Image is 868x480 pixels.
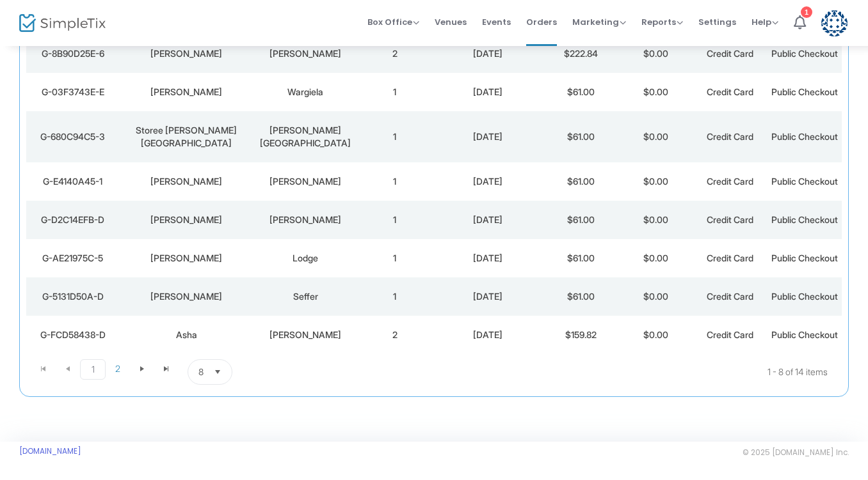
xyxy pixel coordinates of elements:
[771,86,838,97] span: Public Checkout
[544,201,618,239] td: $61.00
[435,175,541,188] div: 8/21/2025
[29,175,116,188] div: G-E4140A45-1
[358,316,432,354] td: 2
[358,35,432,73] td: 2
[707,176,753,187] span: Credit Card
[29,290,116,303] div: G-5131D50A-D
[618,111,693,162] td: $0.00
[771,291,838,302] span: Public Checkout
[257,86,355,98] div: Wargiela
[707,86,753,97] span: Credit Card
[257,290,355,303] div: Seffer
[618,316,693,354] td: $0.00
[526,6,557,38] span: Orders
[544,277,618,316] td: $61.00
[122,124,250,150] div: Storee Hallmon-McGill
[544,239,618,277] td: $61.00
[106,359,130,378] span: Page 2
[358,277,432,316] td: 1
[29,329,116,341] div: G-FCD58438-D
[358,162,432,201] td: 1
[29,130,116,143] div: G-680C94C5-3
[544,73,618,111] td: $61.00
[360,359,828,385] kendo-pager-info: 1 - 8 of 14 items
[771,329,838,340] span: Public Checkout
[161,364,172,374] span: Go to the last page
[435,213,541,226] div: 8/21/2025
[544,35,618,73] td: $222.84
[29,252,116,265] div: G-AE21975C-5
[618,162,693,201] td: $0.00
[358,111,432,162] td: 1
[707,291,753,302] span: Credit Card
[435,290,541,303] div: 8/21/2025
[544,111,618,162] td: $61.00
[435,47,541,60] div: 8/26/2025
[130,359,154,378] span: Go to the next page
[257,329,355,341] div: Rodriguez
[618,35,693,73] td: $0.00
[29,213,116,226] div: G-D2C14EFB-D
[707,131,753,142] span: Credit Card
[544,162,618,201] td: $61.00
[618,73,693,111] td: $0.00
[367,16,419,28] span: Box Office
[137,364,147,374] span: Go to the next page
[743,447,849,458] span: © 2025 [DOMAIN_NAME] Inc.
[771,176,838,187] span: Public Checkout
[707,252,753,263] span: Credit Card
[707,214,753,225] span: Credit Card
[122,86,250,98] div: Candace
[618,277,693,316] td: $0.00
[26,4,842,354] div: Data table
[358,73,432,111] td: 1
[435,86,541,98] div: 8/25/2025
[29,47,116,60] div: G-8B90D25E-6
[435,130,541,143] div: 8/23/2025
[771,131,838,142] span: Public Checkout
[122,213,250,226] div: Dasha
[771,48,838,59] span: Public Checkout
[435,6,467,38] span: Venues
[358,201,432,239] td: 1
[257,252,355,265] div: Lodge
[122,290,250,303] div: Amanda
[544,316,618,354] td: $159.82
[257,175,355,188] div: Sigler
[358,239,432,277] td: 1
[751,16,778,28] span: Help
[707,329,753,340] span: Credit Card
[482,6,511,38] span: Events
[29,86,116,98] div: G-03F3743E-E
[122,252,250,265] div: Dina
[257,47,355,60] div: LANGSTON
[698,6,736,38] span: Settings
[771,214,838,225] span: Public Checkout
[154,359,179,378] span: Go to the last page
[257,124,355,150] div: Hallmon-McGill
[618,201,693,239] td: $0.00
[801,6,812,18] div: 1
[618,239,693,277] td: $0.00
[641,16,683,28] span: Reports
[80,359,106,380] span: Page 1
[19,446,81,456] a: [DOMAIN_NAME]
[572,16,626,28] span: Marketing
[435,329,541,341] div: 8/20/2025
[122,329,250,341] div: Asha
[771,252,838,263] span: Public Checkout
[435,252,541,265] div: 8/21/2025
[198,366,204,378] span: 8
[257,213,355,226] div: Smith
[122,175,250,188] div: Deanna
[209,360,227,384] button: Select
[122,47,250,60] div: LATISHA
[707,48,753,59] span: Credit Card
